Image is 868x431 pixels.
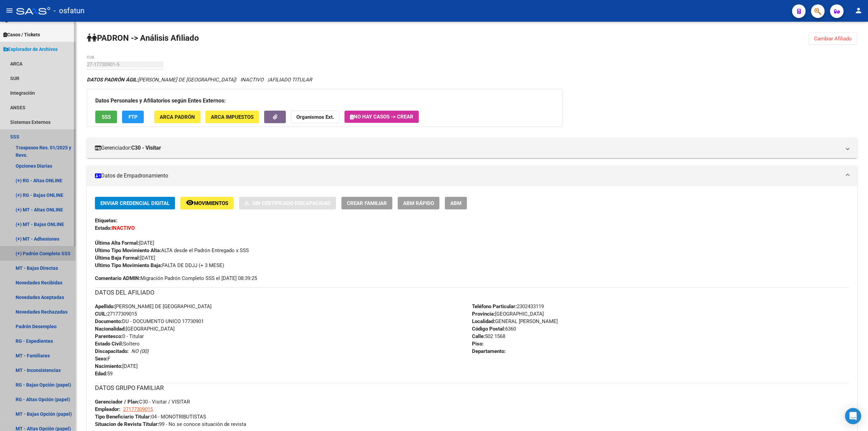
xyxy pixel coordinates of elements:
strong: Sexo: [95,356,107,362]
span: Sin Certificado Discapacidad [252,200,331,206]
strong: Gerenciador / Plan: [95,399,139,405]
span: Movimientos [194,200,228,206]
span: Explorador de Archivos [3,45,58,53]
span: FTP [129,114,138,120]
strong: Documento: [95,318,122,324]
span: ABM Rápido [403,200,434,206]
strong: Piso: [472,341,484,347]
span: [PERSON_NAME] DE [GEOGRAPHIC_DATA] [95,303,212,310]
button: Cambiar Afiliado [809,33,857,45]
span: 502 1568 [472,333,505,339]
strong: Nacimiento: [95,363,122,369]
span: Cambiar Afiliado [814,36,852,42]
strong: DATOS PADRÓN ÁGIL: [87,77,138,83]
mat-icon: person [854,6,863,15]
span: ALTA desde el Padrón Entregado x SSS [95,247,249,254]
strong: C30 - Visitar [131,144,161,152]
span: Crear Familiar [347,200,387,206]
mat-panel-title: Gerenciador: [95,144,841,152]
button: No hay casos -> Crear [344,111,419,123]
button: ABM Rápido [398,197,439,209]
strong: Código Postal: [472,326,505,332]
span: Enviar Credencial Digital [100,200,170,206]
div: Open Intercom Messenger [845,408,861,424]
strong: Nacionalidad: [95,326,126,332]
strong: CUIL: [95,311,107,317]
span: 59 [95,371,113,377]
button: ABM [445,197,467,209]
strong: Departamento: [472,348,506,354]
button: SSS [95,111,117,123]
span: [DATE] [95,363,138,369]
i: NO (00) [131,348,149,354]
button: Organismos Ext. [291,111,339,123]
button: Enviar Credencial Digital [95,197,175,209]
span: 2302433119 [472,303,544,310]
span: DU - DOCUMENTO UNICO 17730901 [95,318,204,324]
strong: Ultimo Tipo Movimiento Baja: [95,262,162,268]
span: 27177309015 [95,311,137,317]
span: [DATE] [95,240,154,246]
span: F [95,356,110,362]
button: Sin Certificado Discapacidad [239,197,336,209]
strong: Comentario ADMIN: [95,275,140,281]
span: No hay casos -> Crear [350,114,413,120]
mat-expansion-panel-header: Gerenciador:C30 - Visitar [87,138,857,158]
strong: Apellido: [95,303,115,310]
h3: Datos Personales y Afiliatorios según Entes Externos: [95,96,554,106]
span: ARCA Impuestos [211,114,254,120]
mat-icon: menu [5,6,14,15]
mat-expansion-panel-header: Datos de Empadronamiento [87,166,857,186]
span: SSS [102,114,111,120]
i: | INACTIVO | [87,77,312,83]
strong: INACTIVO [112,225,135,231]
strong: Edad: [95,371,107,377]
strong: Calle: [472,333,485,339]
button: Crear Familiar [341,197,392,209]
strong: Última Alta Formal: [95,240,139,246]
button: ARCA Impuestos [205,111,259,123]
span: FALTA DE DDJJ (+ 3 MESE) [95,262,224,268]
span: GENERAL [PERSON_NAME] [472,318,558,324]
button: ARCA Padrón [154,111,200,123]
span: 27177309015 [123,406,153,412]
span: Soltero [95,341,140,347]
strong: Parentesco: [95,333,122,339]
span: [GEOGRAPHIC_DATA] [95,326,175,332]
strong: Última Baja Formal: [95,255,140,261]
h3: DATOS DEL AFILIADO [95,288,849,297]
span: C30 - Visitar / VISITAR [95,399,190,405]
span: - osfatun [54,3,84,18]
strong: Estado Civil: [95,341,123,347]
span: ABM [450,200,461,206]
span: ARCA Padrón [160,114,195,120]
span: 6360 [472,326,516,332]
span: 0 - Titular [95,333,144,339]
strong: Estado: [95,225,112,231]
mat-panel-title: Datos de Empadronamiento [95,172,841,180]
span: AFILIADO TITULAR [269,77,312,83]
strong: Teléfono Particular: [472,303,517,310]
mat-icon: remove_red_eye [186,199,194,207]
strong: Etiquetas: [95,218,117,224]
span: [GEOGRAPHIC_DATA] [472,311,544,317]
span: 99 - No se conoce situación de revista [95,421,246,427]
strong: Situacion de Revista Titular: [95,421,159,427]
strong: PADRON -> Análisis Afiliado [87,33,199,43]
span: 04 - MONOTRIBUTISTAS [95,414,206,420]
span: [DATE] [95,255,155,261]
span: [PERSON_NAME] DE [GEOGRAPHIC_DATA] [87,77,235,83]
strong: Provincia: [472,311,495,317]
strong: Empleador: [95,406,120,412]
button: Movimientos [180,197,234,209]
strong: Organismos Ext. [296,114,334,120]
button: FTP [122,111,144,123]
strong: Ultimo Tipo Movimiento Alta: [95,247,161,254]
span: Casos / Tickets [3,31,40,38]
strong: Localidad: [472,318,495,324]
strong: Discapacitado: [95,348,129,354]
span: Migración Padrón Completo SSS el [DATE] 08:39:25 [95,275,257,282]
strong: Tipo Beneficiario Titular: [95,414,151,420]
h3: DATOS GRUPO FAMILIAR [95,383,849,393]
